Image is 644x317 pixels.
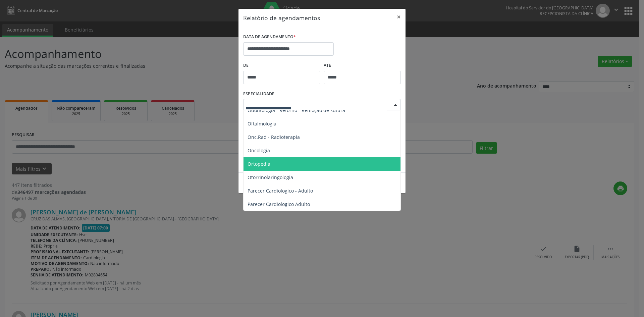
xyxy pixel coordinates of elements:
[243,32,296,42] label: DATA DE AGENDAMENTO
[248,134,300,140] span: Onc.Rad - Radioterapia
[248,120,276,127] span: Oftalmologia
[248,188,313,194] span: Parecer Cardiologico - Adulto
[248,174,293,180] span: Otorrinolaringologia
[392,9,406,25] button: Close
[248,107,345,113] span: Odontologia - Retorno - Remoção de sutura
[243,13,320,22] h5: Relatório de agendamentos
[248,161,270,167] span: Ortopedia
[324,60,401,71] label: ATÉ
[248,201,310,207] span: Parecer Cardiologico Adulto
[243,60,320,71] label: De
[243,89,274,99] label: ESPECIALIDADE
[248,147,270,154] span: Oncologia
